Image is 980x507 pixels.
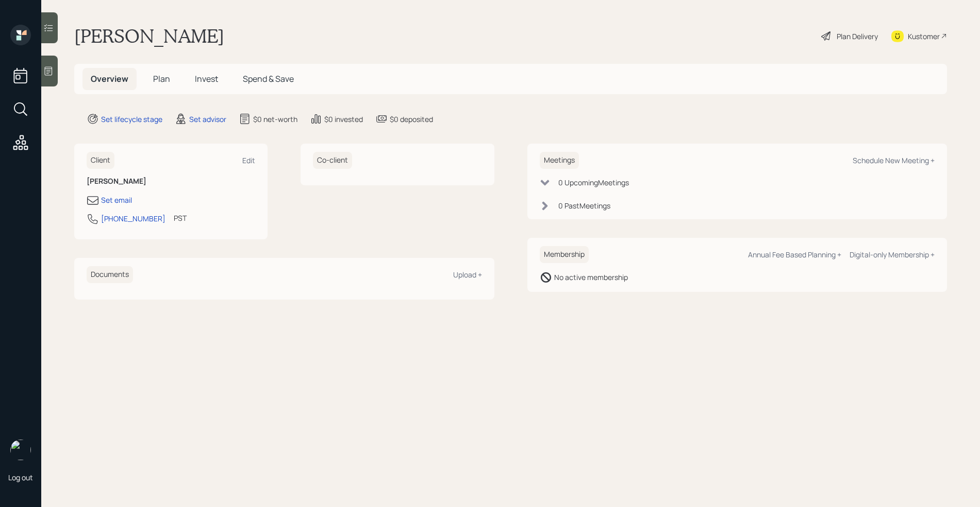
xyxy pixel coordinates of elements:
h1: [PERSON_NAME] [74,25,224,47]
div: Set email [101,195,132,205]
div: Set advisor [189,114,226,125]
div: $0 invested [324,114,363,125]
div: Log out [8,473,33,482]
div: Plan Delivery [837,31,878,42]
span: Plan [153,73,170,84]
div: $0 net-worth [253,114,297,125]
div: [PHONE_NUMBER] [101,213,165,224]
div: Schedule New Meeting + [853,155,935,165]
div: No active membership [554,272,628,283]
div: Edit [242,155,255,165]
h6: Documents [87,266,133,283]
div: 0 Upcoming Meeting s [558,177,629,188]
h6: Client [87,152,114,169]
h6: Co-client [313,152,352,169]
div: Kustomer [908,31,940,42]
h6: Meetings [540,152,579,169]
div: Annual Fee Based Planning + [748,250,841,259]
div: 0 Past Meeting s [558,200,610,211]
div: $0 deposited [390,114,433,125]
div: PST [174,213,187,223]
img: retirable_logo.png [10,440,31,460]
span: Invest [195,73,218,84]
div: Set lifecycle stage [101,114,162,125]
span: Overview [91,73,128,84]
div: Upload + [453,270,482,279]
div: Digital-only Membership + [850,250,935,259]
span: Spend & Save [243,73,294,84]
h6: Membership [540,246,589,263]
h6: [PERSON_NAME] [87,177,255,186]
